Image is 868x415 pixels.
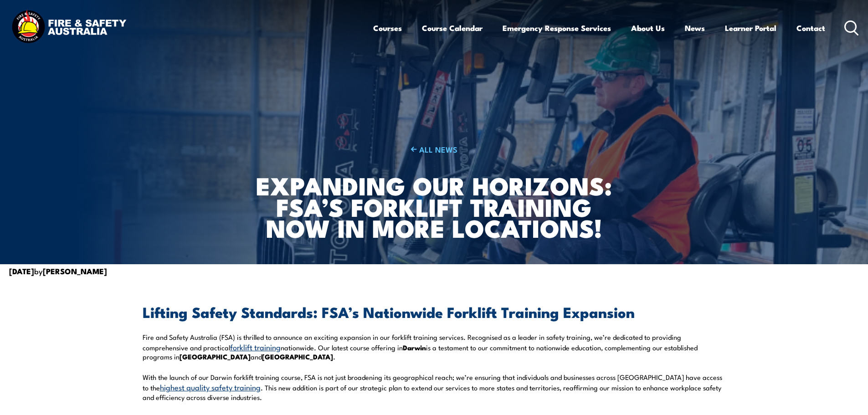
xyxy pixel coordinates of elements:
a: Learner Portal [725,16,776,40]
a: Emergency Response Services [503,16,611,40]
p: Fire and Safety Australia (FSA) is thrilled to announce an exciting expansion in our forklift tra... [143,333,726,361]
strong: [PERSON_NAME] [43,265,107,277]
a: About Us [631,16,665,40]
p: With the launch of our Darwin forklift training course, FSA is not just broadening its geographic... [143,373,726,401]
h1: Expanding Our Horizons: FSA’s Forklift Training Now in More Locations! [255,174,613,238]
strong: [GEOGRAPHIC_DATA] [180,351,251,362]
a: Course Calendar [422,16,483,40]
strong: [GEOGRAPHIC_DATA] [262,351,333,362]
a: News [685,16,705,40]
span: by [9,265,107,277]
strong: Darwin [403,342,426,353]
a: Contact [796,16,825,40]
a: Courses [373,16,402,40]
strong: [DATE] [9,265,34,277]
a: ALL NEWS [255,144,613,154]
strong: Lifting Safety Standards: FSA’s Nationwide Forklift Training Expansion [143,300,635,323]
a: highest quality safety training [160,381,261,392]
a: forklift training [230,341,281,352]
